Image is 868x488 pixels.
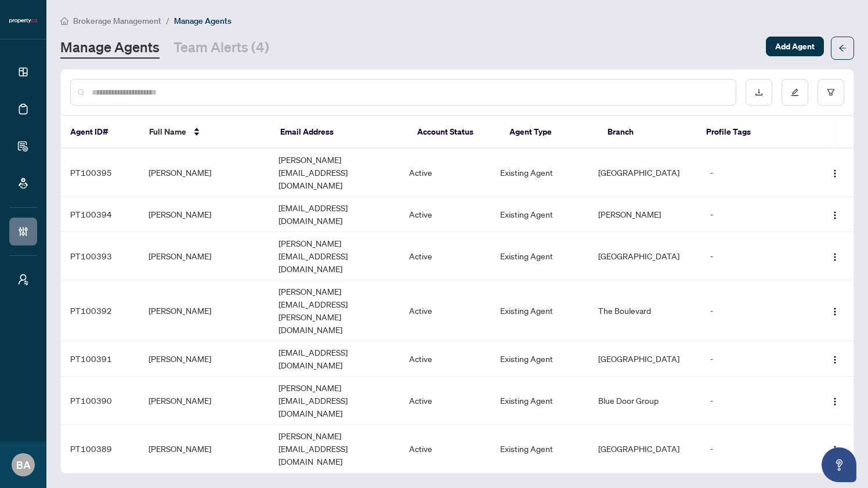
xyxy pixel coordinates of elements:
[408,116,500,149] th: Account Status
[400,425,491,473] td: Active
[589,425,701,473] td: [GEOGRAPHIC_DATA]
[589,232,701,280] td: [GEOGRAPHIC_DATA]
[830,445,840,454] img: Logo
[827,88,835,96] span: filter
[491,280,589,341] td: Existing Agent
[269,197,400,232] td: [EMAIL_ADDRESS][DOMAIN_NAME]
[16,457,31,473] span: BA
[9,17,37,24] img: logo
[782,79,808,106] button: edit
[139,341,270,377] td: [PERSON_NAME]
[139,377,270,425] td: [PERSON_NAME]
[826,391,844,410] button: Logo
[491,377,589,425] td: Existing Agent
[61,116,140,149] th: Agent ID#
[61,280,139,341] td: PT100392
[139,280,270,341] td: [PERSON_NAME]
[61,232,139,280] td: PT100393
[826,349,844,368] button: Logo
[491,425,589,473] td: Existing Agent
[775,37,815,56] span: Add Agent
[73,16,161,26] span: Brokerage Management
[491,341,589,377] td: Existing Agent
[818,79,844,106] button: filter
[589,377,701,425] td: Blue Door Group
[598,116,696,149] th: Branch
[400,377,491,425] td: Active
[139,197,270,232] td: [PERSON_NAME]
[61,425,139,473] td: PT100389
[61,377,139,425] td: PT100390
[139,425,270,473] td: [PERSON_NAME]
[830,252,840,262] img: Logo
[491,149,589,197] td: Existing Agent
[491,197,589,232] td: Existing Agent
[400,149,491,197] td: Active
[838,44,847,52] span: arrow-left
[269,341,400,377] td: [EMAIL_ADDRESS][DOMAIN_NAME]
[61,341,139,377] td: PT100391
[746,79,772,106] button: download
[174,16,232,26] span: Manage Agents
[830,307,840,316] img: Logo
[400,341,491,377] td: Active
[173,38,269,59] a: Team Alerts (4)
[701,280,812,341] td: -
[139,149,270,197] td: [PERSON_NAME]
[830,355,840,364] img: Logo
[701,341,812,377] td: -
[140,116,271,149] th: Full Name
[166,14,169,27] li: /
[830,169,840,178] img: Logo
[822,447,856,482] button: Open asap
[589,197,701,232] td: [PERSON_NAME]
[701,149,812,197] td: -
[61,197,139,232] td: PT100394
[701,425,812,473] td: -
[589,149,701,197] td: [GEOGRAPHIC_DATA]
[755,88,763,96] span: download
[61,149,139,197] td: PT100395
[826,247,844,265] button: Logo
[830,397,840,406] img: Logo
[17,274,29,285] span: user-switch
[269,377,400,425] td: [PERSON_NAME][EMAIL_ADDRESS][DOMAIN_NAME]
[269,425,400,473] td: [PERSON_NAME][EMAIL_ADDRESS][DOMAIN_NAME]
[400,232,491,280] td: Active
[400,197,491,232] td: Active
[701,232,812,280] td: -
[589,341,701,377] td: [GEOGRAPHIC_DATA]
[826,301,844,320] button: Logo
[60,38,160,59] a: Manage Agents
[766,37,824,56] button: Add Agent
[830,211,840,220] img: Logo
[826,205,844,223] button: Logo
[269,149,400,197] td: [PERSON_NAME][EMAIL_ADDRESS][DOMAIN_NAME]
[269,280,400,341] td: [PERSON_NAME][EMAIL_ADDRESS][PERSON_NAME][DOMAIN_NAME]
[269,232,400,280] td: [PERSON_NAME][EMAIL_ADDRESS][DOMAIN_NAME]
[149,125,186,138] span: Full Name
[697,116,808,149] th: Profile Tags
[701,197,812,232] td: -
[500,116,598,149] th: Agent Type
[60,17,68,25] span: home
[791,88,799,96] span: edit
[826,439,844,458] button: Logo
[139,232,270,280] td: [PERSON_NAME]
[491,232,589,280] td: Existing Agent
[400,280,491,341] td: Active
[701,377,812,425] td: -
[589,280,701,341] td: The Boulevard
[826,163,844,182] button: Logo
[271,116,408,149] th: Email Address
